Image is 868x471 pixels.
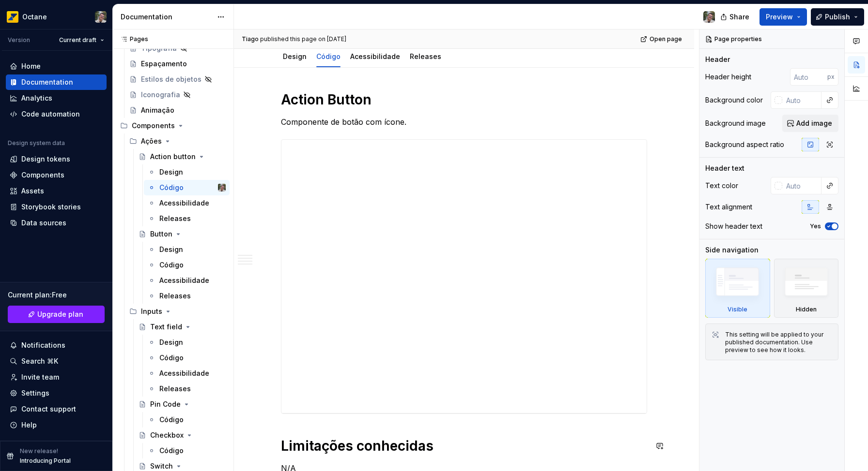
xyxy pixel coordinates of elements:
div: Código [159,446,184,456]
div: Settings [21,388,49,398]
p: New release! [20,447,58,455]
div: Releases [159,384,191,394]
a: Code automation [6,106,107,122]
a: Settings [6,385,107,401]
a: Action button [135,149,230,164]
span: Share [729,12,749,22]
img: e8093afa-4b23-4413-bf51-00cde92dbd3f.png [7,11,18,23]
button: Notifications [6,338,107,353]
a: Home [6,59,107,74]
a: Acessibilidade [144,366,230,381]
div: Design system data [8,139,65,147]
button: Search ⌘K [6,353,107,369]
div: Design tokens [21,154,70,164]
div: Current plan : Free [8,290,105,300]
div: Header height [705,72,751,82]
div: Hidden [796,306,817,313]
a: Código [144,443,230,458]
div: Components [116,118,230,133]
a: Pin Code [135,397,230,412]
div: Iconografia [141,90,180,100]
button: Help [6,417,107,433]
div: Releases [159,214,191,223]
button: Publish [811,8,864,26]
a: Storybook stories [6,199,107,215]
button: Current draft [55,33,108,47]
div: Header text [705,163,744,173]
a: Design tokens [6,151,107,167]
div: Ações [141,136,162,146]
div: Show header text [705,221,762,231]
p: Introducing Portal [20,457,71,465]
div: Contact support [21,404,76,414]
div: Text field [150,322,182,332]
img: Tiago [703,11,715,23]
span: Current draft [59,36,96,44]
a: Design [144,164,230,180]
a: Design [144,335,230,350]
div: Código [312,46,344,66]
span: Preview [766,12,793,22]
p: Componente de botão com ícone. [281,116,647,128]
a: Acessibilidade [144,195,230,211]
h1: Limitações conhecidas [281,437,647,455]
a: Design [283,52,307,60]
div: Assets [21,186,44,196]
div: Hidden [774,259,839,318]
a: Código [144,412,230,427]
a: Documentation [6,74,107,90]
div: Estilos de objetos [141,74,201,84]
a: Código [144,350,230,366]
button: Share [715,8,756,26]
a: Espaçamento [125,56,230,72]
div: Releases [159,291,191,301]
div: Releases [406,46,445,66]
a: Releases [144,288,230,304]
a: Estilos de objetos [125,72,230,87]
a: Data sources [6,215,107,231]
div: Checkbox [150,430,184,440]
div: Código [159,353,184,363]
span: Upgrade plan [37,309,83,319]
div: Side navigation [705,245,759,255]
div: Background color [705,95,763,105]
a: Código [316,52,341,60]
a: Animação [125,103,230,118]
div: Pin Code [150,399,181,409]
a: Design [144,242,230,257]
div: Animação [141,105,174,115]
div: Design [159,245,183,254]
div: Action button [150,152,196,162]
a: Components [6,167,107,183]
button: Preview [759,8,807,26]
span: Open page [650,35,682,43]
div: Search ⌘K [21,356,58,366]
a: Acessibilidade [144,273,230,288]
img: Tiago [218,184,226,191]
div: Text color [705,181,738,191]
a: CódigoTiago [144,180,230,195]
div: Visible [705,259,770,318]
a: Checkbox [135,427,230,443]
div: Storybook stories [21,202,81,212]
div: Design [159,167,183,177]
div: Código [159,260,184,270]
div: Code automation [21,109,80,119]
div: Ações [125,133,230,149]
div: Text alignment [705,202,752,212]
a: Assets [6,183,107,199]
div: Documentation [121,12,212,22]
div: Design [159,338,183,347]
button: OctaneTiago [2,6,110,27]
p: px [827,73,835,81]
div: Design [279,46,310,66]
div: Inputs [141,307,162,316]
div: Inputs [125,304,230,319]
div: Acessibilidade [346,46,404,66]
h1: Action Button [281,91,647,108]
div: Analytics [21,93,52,103]
a: Invite team [6,369,107,385]
div: Components [132,121,175,131]
a: Releases [144,381,230,397]
input: Auto [790,68,827,86]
